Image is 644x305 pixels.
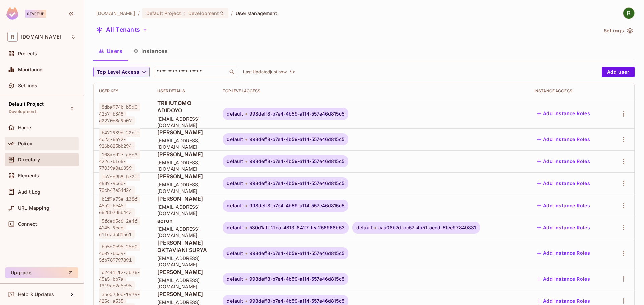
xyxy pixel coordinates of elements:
span: R [7,32,18,42]
span: 998deff8-b7e4-4b59-a114-557e46d815c5 [249,181,344,186]
span: Help & Updates [18,292,54,297]
span: default [227,203,243,208]
span: refresh [289,69,295,75]
span: Workspace: riseteknologi.id [21,34,61,40]
span: [PERSON_NAME] [157,290,212,298]
span: the active workspace [96,10,135,16]
span: default [227,251,243,256]
button: Add Instance Roles [534,222,593,233]
span: default [227,276,243,282]
span: Monitoring [18,67,43,72]
p: Last Updated just now [243,69,287,75]
span: default [227,137,243,142]
span: [PERSON_NAME] OKTAVIANI SURYA [157,239,212,254]
div: Startup [25,10,46,18]
li: / [231,10,233,16]
span: Top Level Access [97,68,139,76]
span: Settings [18,83,37,88]
span: default [356,225,372,230]
div: Top Level Access [223,88,523,94]
span: 8dba974b-b5d0-4257-b348-e2270e8a9b07 [99,103,140,125]
span: [EMAIL_ADDRESS][DOMAIN_NAME] [157,226,212,238]
div: User Key [99,88,147,94]
button: Users [93,43,128,59]
span: [PERSON_NAME] [157,151,212,158]
button: refresh [288,68,296,76]
span: [EMAIL_ADDRESS][DOMAIN_NAME] [157,159,212,172]
span: Development [188,10,219,16]
span: default [227,181,243,186]
span: default [227,225,243,230]
div: Instance Access [534,88,604,94]
button: Top Level Access [93,67,150,77]
button: Add Instance Roles [534,178,593,189]
span: default [227,159,243,164]
span: [EMAIL_ADDRESS][DOMAIN_NAME] [157,116,212,128]
span: [PERSON_NAME] [157,268,212,276]
li: / [138,10,140,16]
span: [EMAIL_ADDRESS][DOMAIN_NAME] [157,181,212,194]
span: fa7ed9b8-b72f-4587-9c6d-70cb47a54d2c [99,172,140,195]
span: 998deff8-b7e4-4b59-a114-557e46d815c5 [249,251,344,256]
button: Add Instance Roles [534,274,593,284]
span: URL Mapping [18,205,49,211]
span: Policy [18,141,32,146]
span: aoron [157,217,212,224]
button: Add Instance Roles [534,200,593,211]
span: TRIHUTOMO ADIDOYO [157,99,212,114]
span: Directory [18,157,40,162]
span: bb5d0c95-25e0-4e07-bca9-5fb789797891 [99,242,140,264]
span: b471939d-22cf-4c23-8672-926b625bb294 [99,128,140,150]
span: 998deff8-b7e4-4b59-a114-557e46d815c5 [249,137,344,142]
img: SReyMgAAAABJRU5ErkJggg== [6,7,18,20]
span: 998deff8-b7e4-4b59-a114-557e46d815c5 [249,111,344,117]
span: [EMAIL_ADDRESS][DOMAIN_NAME] [157,255,212,268]
span: [EMAIL_ADDRESS][DOMAIN_NAME] [157,137,212,150]
button: Add Instance Roles [534,156,593,167]
span: 998deff8-b7e4-4b59-a114-557e46d815c5 [249,203,344,208]
span: c2441112-3b78-45a5-bb7a-f319ae2e5c95 [99,268,140,290]
span: 998deff8-b7e4-4b59-a114-557e46d815c5 [249,159,344,164]
span: 108aed27-a6d3-422c-bfe5-77039a0a6359 [99,150,140,172]
span: default [227,111,243,117]
span: b1f9a75e-138f-45b2-be45-6828b7d5b443 [99,195,140,217]
button: Add Instance Roles [534,134,593,145]
span: [EMAIL_ADDRESS][DOMAIN_NAME] [157,204,212,216]
span: 998deff8-b7e4-4b59-a114-557e46d815c5 [249,276,344,282]
span: 530d1aff-2fca-4813-8427-fea256968b53 [249,225,345,230]
span: [PERSON_NAME] [157,129,212,136]
span: caa08b7d-cc57-4b51-aecd-51ee97849831 [378,225,476,230]
span: Elements [18,173,39,178]
span: default [227,298,243,304]
span: [PERSON_NAME] [157,195,212,202]
button: Upgrade [5,267,78,278]
span: Home [18,125,31,130]
span: Default Project [9,101,44,107]
img: Rafael Nathanael [623,8,634,19]
span: 5fded5c6-2e4f-4145-9ced-d1fda3b81561 [99,217,140,239]
span: Audit Log [18,189,40,195]
button: Add Instance Roles [534,248,593,259]
span: Click to refresh data [287,68,296,76]
div: User Details [157,88,212,94]
span: 998deff8-b7e4-4b59-a114-557e46d815c5 [249,298,344,304]
button: Add Instance Roles [534,108,593,119]
span: : [183,11,186,16]
button: Add user [602,67,635,77]
span: Projects [18,51,37,56]
span: User Management [236,10,278,16]
span: [EMAIL_ADDRESS][DOMAIN_NAME] [157,277,212,290]
button: All Tenants [93,24,150,35]
span: Connect [18,221,37,227]
span: Default Project [146,10,181,16]
span: [PERSON_NAME] [157,173,212,180]
button: Instances [128,43,173,59]
button: Settings [601,25,635,36]
span: Development [9,109,36,115]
